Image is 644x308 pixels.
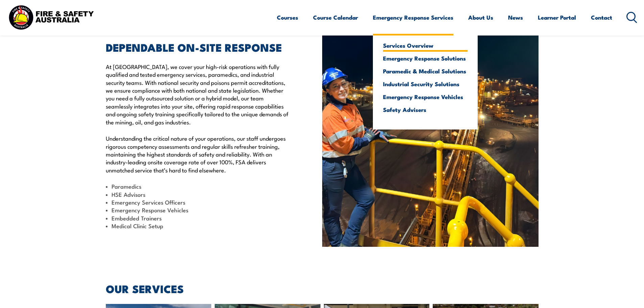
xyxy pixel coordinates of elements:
p: Understanding the critical nature of your operations, our staff undergoes rigorous competency ass... [106,134,291,174]
a: Industrial Security Solutions [383,81,468,87]
h2: DEPENDABLE ON-SITE RESPONSE [106,42,291,52]
li: Medical Clinic Setup [106,222,291,230]
a: News [508,8,523,26]
a: Emergency Response Solutions [383,55,468,61]
li: HSE Advisors [106,190,291,198]
li: Embedded Trainers [106,214,291,222]
li: Emergency Services Officers [106,198,291,206]
a: Services Overview [383,42,468,48]
li: Paramedics [106,182,291,190]
h2: OUR SERVICES [106,284,539,293]
a: Emergency Response Vehicles [383,94,468,100]
img: ESO On Site [322,25,539,247]
a: Learner Portal [538,8,576,26]
a: Course Calendar [313,8,358,26]
p: At [GEOGRAPHIC_DATA], we cover your high-risk operations with fully qualified and tested emergenc... [106,63,291,126]
a: Emergency Response Services [373,8,453,26]
a: Paramedic & Medical Solutions [383,68,468,74]
li: Emergency Response Vehicles [106,206,291,214]
a: Courses [277,8,298,26]
a: About Us [468,8,493,26]
a: Contact [591,8,612,26]
a: Safety Advisers [383,106,468,113]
